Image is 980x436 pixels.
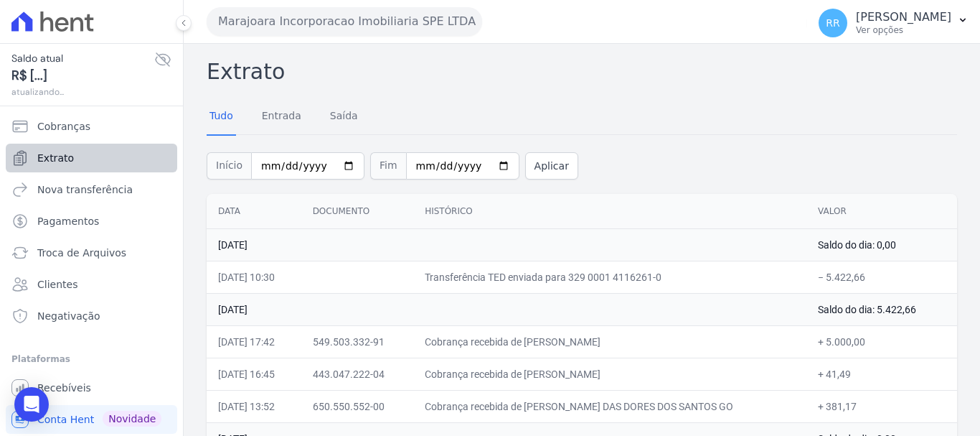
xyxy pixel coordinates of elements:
td: Cobrança recebida de [PERSON_NAME] DAS DORES DOS SANTOS GO [413,390,806,422]
h2: Extrato [207,55,957,88]
span: Negativação [37,309,100,323]
div: Open Intercom Messenger [14,387,49,422]
button: Marajoara Incorporacao Imobiliaria SPE LTDA [207,7,482,36]
span: Nova transferência [37,182,133,197]
p: [PERSON_NAME] [856,10,951,24]
a: Extrato [6,144,177,172]
span: Clientes [37,277,77,292]
th: Valor [806,194,957,229]
a: Pagamentos [6,207,177,236]
div: Plataformas [11,351,171,368]
td: Saldo do dia: 5.422,66 [806,293,957,325]
span: Recebíveis [37,381,91,395]
td: Transferência TED enviada para 329 0001 4116261-0 [413,261,806,293]
th: Histórico [413,194,806,229]
a: Conta Hent Novidade [6,405,177,434]
td: [DATE] 16:45 [207,358,301,390]
span: RR [826,18,839,28]
span: Novidade [103,411,161,427]
td: Cobrança recebida de [PERSON_NAME] [413,358,806,390]
td: + 41,49 [806,358,957,390]
span: Conta Hent [37,412,94,427]
td: 650.550.552-00 [301,390,414,422]
a: Troca de Arquivos [6,238,177,267]
a: Saída [327,98,361,136]
td: 549.503.332-91 [301,325,414,358]
a: Tudo [207,98,236,136]
td: Saldo do dia: 0,00 [806,228,957,261]
span: atualizando... [11,85,154,98]
span: Pagamentos [37,214,99,228]
a: Cobranças [6,112,177,141]
td: [DATE] [207,293,806,325]
th: Documento [301,194,414,229]
span: Saldo atual [11,51,154,66]
a: Negativação [6,302,177,330]
span: Cobranças [37,119,90,134]
a: Clientes [6,270,177,299]
span: Extrato [37,151,74,165]
td: 443.047.222-04 [301,358,414,390]
span: R$ [...] [11,66,154,85]
td: + 381,17 [806,390,957,422]
button: RR [PERSON_NAME] Ver opções [807,3,980,43]
td: [DATE] [207,228,806,261]
th: Data [207,194,301,229]
td: [DATE] 13:52 [207,390,301,422]
p: Ver opções [856,24,951,36]
span: Início [207,152,251,180]
span: Troca de Arquivos [37,246,126,260]
td: [DATE] 17:42 [207,325,301,358]
a: Entrada [259,98,304,136]
button: Aplicar [525,152,578,180]
td: + 5.000,00 [806,325,957,358]
td: [DATE] 10:30 [207,261,301,293]
a: Recebíveis [6,374,177,402]
span: Fim [370,152,406,180]
a: Nova transferência [6,175,177,204]
td: − 5.422,66 [806,261,957,293]
td: Cobrança recebida de [PERSON_NAME] [413,325,806,358]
